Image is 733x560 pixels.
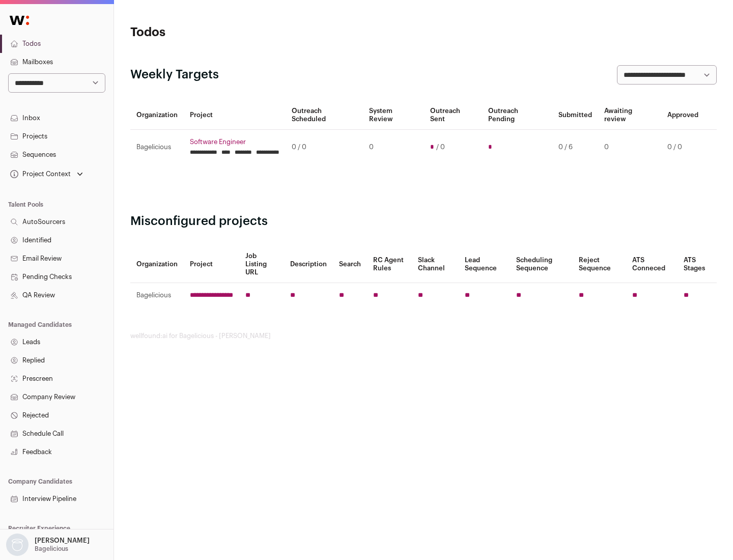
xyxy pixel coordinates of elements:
a: Software Engineer [190,138,279,146]
th: Search [333,246,367,283]
td: 0 [363,130,424,165]
th: ATS Stages [678,246,717,283]
th: Awaiting review [598,101,661,130]
th: Project [184,101,286,130]
th: Approved [661,101,704,130]
img: nopic.png [6,534,29,556]
th: Job Listing URL [239,246,284,283]
th: Project [184,246,239,283]
td: 0 / 0 [286,130,363,165]
th: System Review [363,101,424,130]
th: Outreach Sent [424,101,483,130]
th: Organization [130,101,184,130]
button: Open dropdown [4,534,92,556]
td: 0 [598,130,661,165]
th: RC Agent Rules [367,246,411,283]
th: Reject Sequence [573,246,627,283]
footer: wellfound:ai for Bagelicious - [PERSON_NAME] [130,332,717,340]
td: Bagelicious [130,130,184,165]
h2: Weekly Targets [130,67,219,83]
button: Open dropdown [8,167,85,181]
h1: Todos [130,24,326,41]
th: Lead Sequence [459,246,510,283]
td: Bagelicious [130,283,184,308]
p: Bagelicious [35,545,68,553]
img: Wellfound [4,10,35,31]
span: / 0 [436,143,445,151]
h2: Misconfigured projects [130,213,717,230]
td: 0 / 6 [552,130,598,165]
th: Submitted [552,101,598,130]
th: Scheduling Sequence [510,246,573,283]
th: ATS Conneced [626,246,677,283]
p: [PERSON_NAME] [35,537,90,545]
th: Outreach Pending [482,101,552,130]
th: Organization [130,246,184,283]
th: Slack Channel [412,246,459,283]
th: Outreach Scheduled [286,101,363,130]
div: Project Context [8,170,71,178]
td: 0 / 0 [661,130,704,165]
th: Description [284,246,333,283]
